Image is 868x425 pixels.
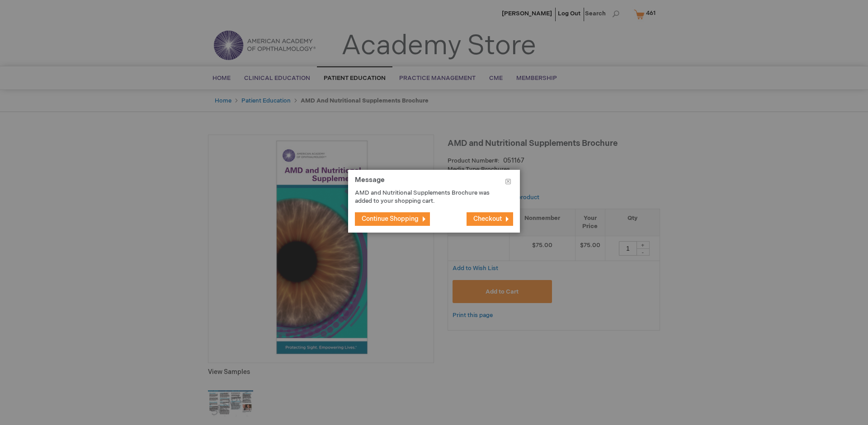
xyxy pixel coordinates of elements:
[362,215,419,223] span: Continue Shopping
[467,212,513,226] button: Checkout
[355,189,500,205] p: AMD and Nutritional Supplements Brochure was added to your shopping cart.
[355,212,430,226] button: Continue Shopping
[473,215,502,223] span: Checkout
[355,177,513,189] h1: Message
